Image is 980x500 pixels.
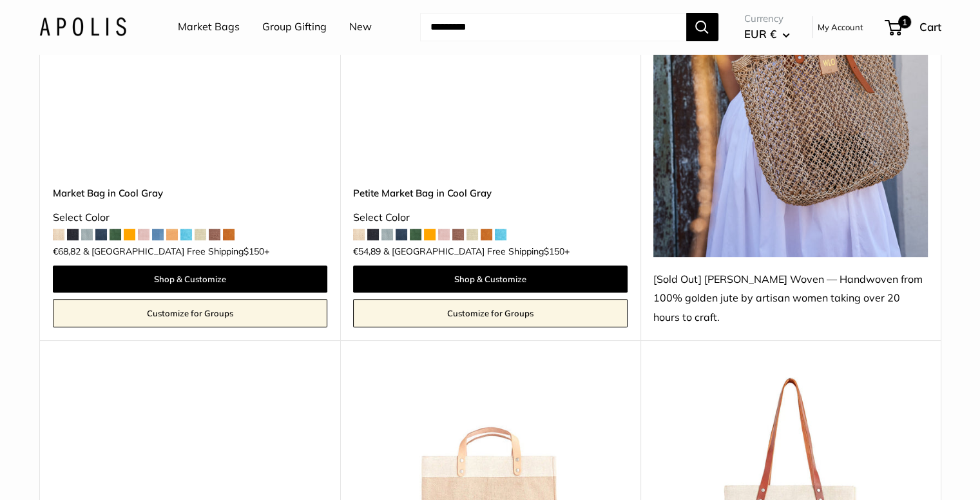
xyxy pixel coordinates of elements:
input: Search... [420,13,686,41]
a: Market Bag in Cool Gray [53,186,327,200]
span: & [GEOGRAPHIC_DATA] Free Shipping + [383,247,570,256]
span: & [GEOGRAPHIC_DATA] Free Shipping + [83,247,269,256]
img: Apolis [39,17,126,36]
span: Currency [744,10,790,28]
div: Select Color [353,208,628,227]
button: Search [686,13,718,41]
div: Select Color [53,208,327,227]
a: Shop & Customize [53,265,327,293]
span: Cart [919,20,941,34]
span: 1 [898,15,910,28]
a: My Account [818,19,863,35]
a: Group Gifting [262,17,327,37]
button: EUR € [744,24,790,44]
a: Petite Market Bag in Cool Gray [353,186,628,200]
span: $150 [544,245,564,257]
div: [Sold Out] [PERSON_NAME] Woven — Handwoven from 100% golden jute by artisan women taking over 20 ... [653,270,928,328]
a: Market Bags [178,17,240,37]
a: Shop & Customize [353,265,628,293]
a: Customize for Groups [353,299,628,327]
span: $150 [244,245,264,257]
a: Customize for Groups [53,299,327,327]
a: 1 Cart [886,17,941,37]
span: €54,89 [353,247,381,256]
a: New [349,17,372,37]
span: EUR € [744,27,776,41]
span: €68,82 [53,247,81,256]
